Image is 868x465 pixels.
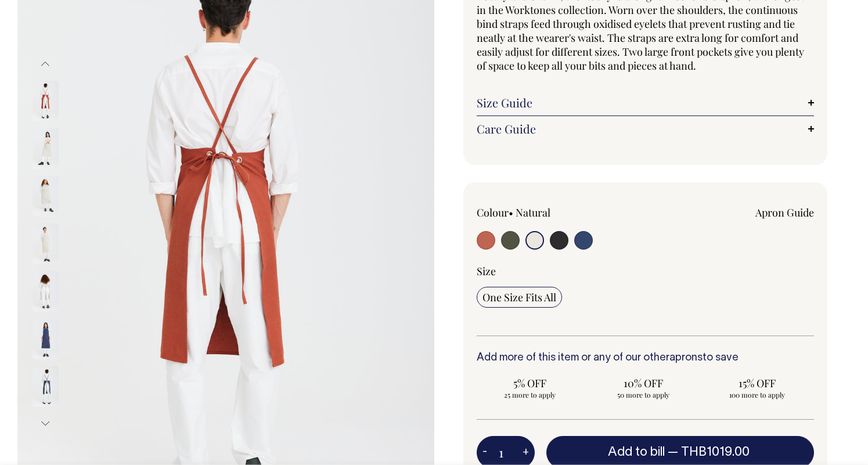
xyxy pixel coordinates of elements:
img: natural [33,271,59,312]
a: aprons [669,353,703,363]
img: indigo [33,366,59,407]
div: Size [477,264,815,278]
a: Care Guide [477,122,815,136]
span: — [668,446,752,458]
button: + [517,441,535,464]
label: Natural [516,206,550,219]
input: 15% OFF 100 more to apply [704,373,811,403]
span: THB1019.00 [681,446,750,458]
div: Colour [477,206,612,219]
span: Add to bill [608,446,665,458]
span: One Size Fits All [482,290,556,304]
input: One Size Fits All [477,287,562,308]
h6: Add more of this item or any of our other to save [477,352,815,364]
input: 5% OFF 25 more to apply [477,373,584,403]
span: 5% OFF [482,376,578,390]
span: 100 more to apply [709,390,805,399]
span: 50 more to apply [596,390,691,399]
span: 25 more to apply [482,390,578,399]
span: 10% OFF [596,376,691,390]
img: indigo [33,319,59,359]
button: Next [37,410,54,437]
button: Previous [37,51,54,77]
img: rust [33,81,59,121]
a: Apron Guide [755,206,814,219]
img: natural [33,176,59,217]
span: • [509,206,513,219]
button: - [477,441,493,464]
a: Size Guide [477,96,815,110]
img: natural [33,224,59,264]
span: 15% OFF [709,376,805,390]
input: 10% OFF 50 more to apply [590,373,697,403]
img: natural [33,128,59,169]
